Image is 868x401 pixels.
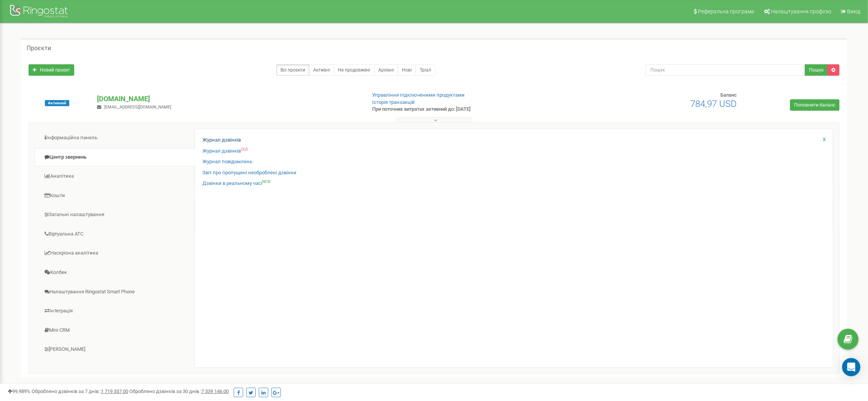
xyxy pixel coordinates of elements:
a: Тріал [416,64,435,76]
a: Історія транзакцій [372,99,415,105]
a: Центр звернень [35,148,195,167]
u: 7 339 146,00 [201,388,229,394]
a: Нові [398,64,416,76]
button: Пошук [805,64,828,76]
a: Управління підключеними продуктами [372,92,465,98]
a: Mini CRM [35,321,195,340]
a: Не продовжені [334,64,374,76]
a: Всі проєкти [276,64,309,76]
a: Колбек [35,263,195,282]
span: Оброблено дзвінків за 30 днів : [129,388,229,394]
span: Налаштування профілю [771,8,831,14]
a: X [823,136,826,143]
a: Налаштування Ringostat Smart Phone [35,283,195,301]
div: Open Intercom Messenger [842,358,860,376]
span: 99,989% [8,388,30,394]
a: Інтеграція [35,302,195,320]
a: Віртуальна АТС [35,225,195,243]
span: Оброблено дзвінків за 7 днів : [32,388,128,394]
a: Архівні [374,64,398,76]
a: Дзвінки в реальному часіNEW [202,180,271,187]
a: Журнал повідомлень [202,158,252,165]
a: Журнал дзвінків [202,137,241,144]
h5: Проєкти [27,45,51,52]
a: Аналiтика [35,167,195,186]
u: 1 719 357,00 [101,388,128,394]
span: Активний [45,100,69,106]
a: Наскрізна аналітика [35,244,195,263]
sup: NEW [262,180,271,184]
a: Інформаційна панель [35,129,195,147]
a: Загальні налаштування [35,205,195,224]
sup: OLD [241,147,248,151]
p: При поточних витратах активний до: [DATE] [372,106,566,113]
span: Вихід [847,8,860,14]
span: [EMAIL_ADDRESS][DOMAIN_NAME] [104,105,171,110]
p: [DOMAIN_NAME] [97,94,360,104]
a: Поповнити баланс [790,99,839,111]
a: Активні [309,64,334,76]
a: Звіт про пропущені необроблені дзвінки [202,169,296,177]
a: Журнал дзвінківOLD [202,148,248,155]
input: Пошук [645,64,805,76]
a: Кошти [35,186,195,205]
a: Новий проєкт [29,64,74,76]
a: [PERSON_NAME] [35,340,195,359]
span: Баланс [720,92,737,98]
span: Реферальна програма [698,8,754,14]
span: 784,97 USD [690,99,737,109]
